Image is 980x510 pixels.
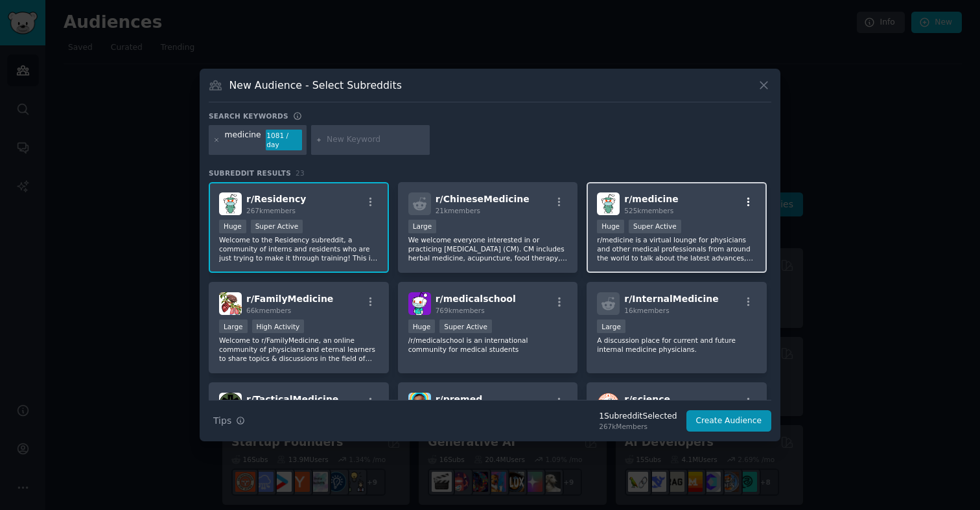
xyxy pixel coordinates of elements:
[686,410,772,432] button: Create Audience
[246,307,291,314] span: 66k members
[246,394,338,404] span: r/ TacticalMedicine
[209,168,291,178] span: Subreddit Results
[296,169,305,177] span: 23
[219,220,246,233] div: Huge
[219,393,242,415] img: TacticalMedicine
[439,319,492,333] div: Super Active
[624,294,718,304] span: r/ InternalMedicine
[629,220,681,233] div: Super Active
[597,393,620,415] img: science
[597,192,620,215] img: medicine
[624,194,679,204] span: r/ medicine
[599,422,677,431] div: 267k Members
[246,194,306,204] span: r/ Residency
[408,319,436,333] div: Huge
[219,235,379,262] p: Welcome to the Residency subreddit, a community of interns and residents who are just trying to m...
[219,192,242,215] img: Residency
[408,336,568,354] p: /r/medicalschool is an international community for medical students
[597,220,624,233] div: Huge
[408,235,568,262] p: We welcome everyone interested in or practicing [MEDICAL_DATA] (CM). CM includes herbal medicine,...
[219,292,242,315] img: FamilyMedicine
[597,336,756,354] p: A discussion place for current and future internal medicine physicians.
[436,294,516,304] span: r/ medicalschool
[624,394,670,404] span: r/ science
[408,393,431,415] img: premed
[209,111,288,121] h3: Search keywords
[436,307,485,314] span: 769k members
[229,78,402,92] h3: New Audience - Select Subreddits
[624,307,669,314] span: 16k members
[408,220,437,233] div: Large
[209,410,250,432] button: Tips
[213,414,231,428] span: Tips
[327,134,425,146] input: New Keyword
[251,220,303,233] div: Super Active
[246,207,296,214] span: 267k members
[597,235,756,262] p: r/medicine is a virtual lounge for physicians and other medical professionals from around the wor...
[225,130,261,150] div: medicine
[252,319,305,333] div: High Activity
[597,319,625,333] div: Large
[219,336,379,363] p: Welcome to r/FamilyMedicine, an online community of physicians and eternal learners to share topi...
[408,292,431,315] img: medicalschool
[266,130,302,150] div: 1081 / day
[624,207,673,214] span: 525k members
[219,319,248,333] div: Large
[599,411,677,423] div: 1 Subreddit Selected
[436,194,530,204] span: r/ ChineseMedicine
[246,294,333,304] span: r/ FamilyMedicine
[436,394,483,404] span: r/ premed
[436,207,480,214] span: 21k members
